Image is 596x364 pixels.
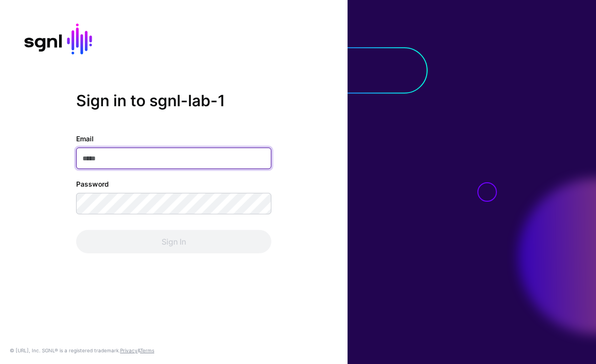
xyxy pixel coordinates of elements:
[76,179,109,189] label: Password
[76,134,94,144] label: Email
[76,91,271,110] h2: Sign in to sgnl-lab-1
[120,347,138,353] a: Privacy
[140,347,154,353] a: Terms
[10,346,154,354] div: © [URL], Inc. SGNL® is a registered trademark. &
